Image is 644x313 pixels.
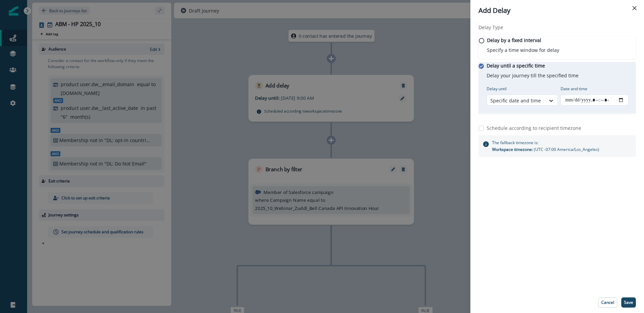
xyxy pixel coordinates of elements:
p: Specify a time window for delay [487,46,559,54]
p: Schedule according to recipient timezone [487,124,581,132]
p: Delay Type [479,24,636,31]
label: Delay until [487,86,554,92]
p: Save [624,300,633,305]
span: Workspace timezone: [492,146,534,152]
button: Cancel [598,297,617,308]
p: Cancel [601,300,614,305]
p: Delay by a fixed interval [487,37,541,44]
div: Add Delay [479,5,636,16]
p: Delay until a specific time [487,62,545,69]
p: Delay your journey till the specified time [487,72,579,79]
label: Date and time [561,86,624,92]
button: Close [629,3,640,14]
button: Save [621,297,636,308]
p: The fallback timezone is: ( UTC -07:00 America/Los_Angeles ) [492,139,599,153]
